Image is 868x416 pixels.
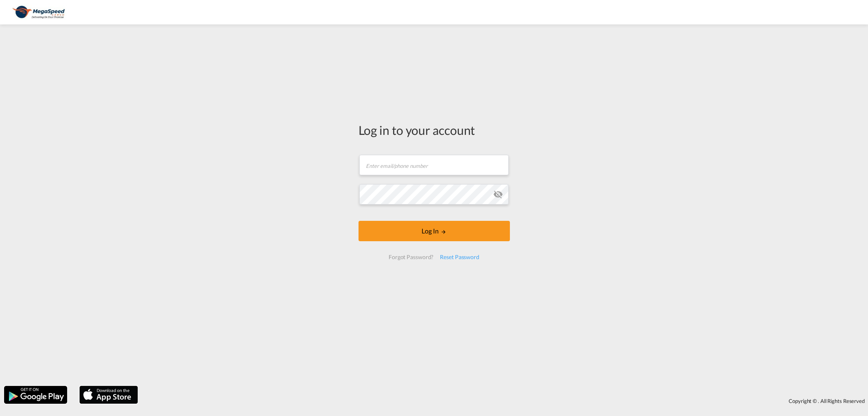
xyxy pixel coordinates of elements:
[12,3,67,22] img: ad002ba0aea611eda5429768204679d3.JPG
[437,250,483,264] div: Reset Password
[359,221,510,241] button: LOGIN
[359,121,510,139] div: Log in to your account
[142,394,868,408] div: Copyright © . All Rights Reserved
[359,155,509,175] input: Enter email/phone number
[385,250,437,264] div: Forgot Password?
[3,385,68,405] img: google.png
[493,189,503,199] md-icon: icon-eye-off
[79,385,139,405] img: apple.png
